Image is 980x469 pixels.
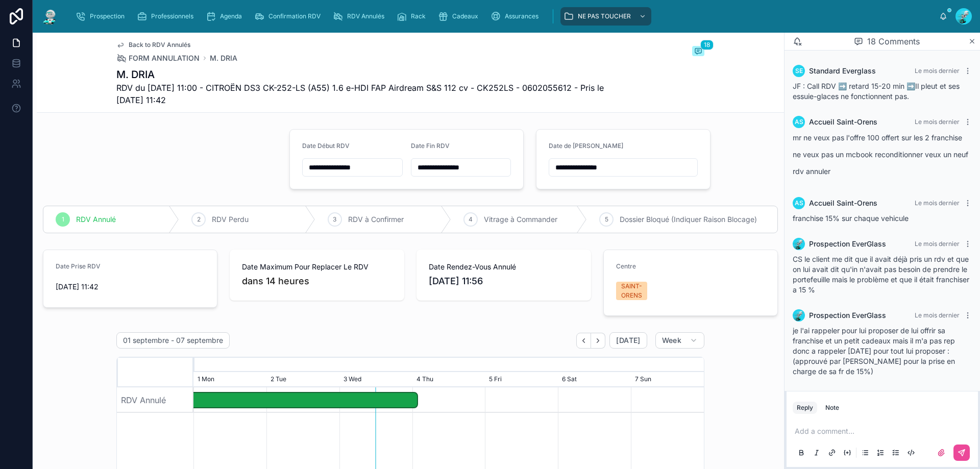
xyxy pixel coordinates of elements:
span: Agenda [220,12,242,20]
span: 18 Comments [867,35,920,47]
span: Week [662,336,681,345]
div: 1 Mon [193,372,266,387]
a: Back to RDV Annulés [116,41,190,49]
span: Standard Everglass [809,66,876,76]
button: Week [655,332,704,349]
div: 2 Tue [266,372,339,387]
span: 5 [605,215,608,224]
a: Rack [394,7,433,26]
a: Professionnels [134,7,201,26]
a: Prospection [72,7,132,26]
div: 3 Wed [339,372,412,387]
span: Date Maximum Pour Replacer Le RDV [242,262,392,272]
span: Date Prise RDV [56,262,101,270]
button: Reply [793,402,817,414]
span: NE PAS TOUCHER [578,12,631,20]
span: 2 [197,215,201,224]
h1: M. DRIA [116,67,628,82]
span: CS le client me dit que il avait déjà pris un rdv et que on lui avait dit qu'in n'avait pas besoi... [793,255,969,294]
span: RDV du [DATE] 11:00 - CITROËN DS3 CK-252-LS (A55) 1.6 e-HDI FAP Airdream S&S 112 cv - CK252LS - 0... [116,82,628,106]
span: 3 [333,215,336,224]
span: 4 [469,215,473,224]
span: Cadeaux [452,12,478,20]
span: Confirmation RDV [268,12,321,20]
p: dans 14 heures [242,274,309,288]
a: NE PAS TOUCHER [560,7,651,26]
span: Date Fin RDV [411,142,450,150]
p: rdv annuler [793,166,972,177]
a: Assurances [487,7,546,26]
div: 4 Thu [412,372,485,387]
button: 18 [692,46,704,58]
span: je l'ai rappeler pour lui proposer de lui offrir sa franchise et un petit cadeaux mais il m'a pas... [793,326,955,376]
button: [DATE] [609,332,647,349]
span: franchise 15% sur chaque vehicule [793,214,909,223]
span: Accueil Saint-Orens [809,117,877,127]
div: 6 Sat [558,372,631,387]
span: JF : Call RDV ➡️ retard 15-20 min ➡️Il pleut et ses essuie-glaces ne fonctionnent pas. [793,82,960,101]
a: Agenda [203,7,249,26]
span: Date Rendez-Vous Annulé [429,262,579,272]
span: Le mois dernier [915,240,960,248]
span: Date de [PERSON_NAME] [549,142,623,150]
span: Prospection EverGlass [809,310,886,320]
h2: 01 septembre - 07 septembre [123,335,223,345]
a: Confirmation RDV [251,7,328,26]
span: Le mois dernier [915,67,960,75]
div: 7 Sun [631,372,704,387]
span: Le mois dernier [915,199,960,207]
div: 5 Fri [485,372,558,387]
span: Prospection EverGlass [809,239,886,249]
span: RDV Perdu [212,214,249,225]
span: Professionnels [151,12,193,20]
span: FORM ANNULATION [129,53,200,63]
span: Dossier Bloqué (Indiquer Raison Blocage) [620,214,757,225]
span: Accueil Saint-Orens [809,198,877,208]
p: mr ne veux pas l'offre 100 offert sur les 2 franchise [793,132,972,143]
span: Le mois dernier [915,311,960,319]
button: Note [821,402,843,414]
span: Assurances [505,12,538,20]
span: AS [795,118,803,126]
span: Back to RDV Annulés [129,41,190,49]
a: FORM ANNULATION [116,53,200,63]
span: SE [795,67,803,75]
span: Prospection [90,12,125,20]
a: M. DRIA [210,53,237,63]
span: Rack [411,12,426,20]
div: Note [825,404,839,412]
span: Centre [616,262,636,270]
span: [DATE] [616,336,640,345]
div: scrollable content [67,5,939,28]
a: RDV Annulés [330,7,391,26]
span: Vitrage à Commander [484,214,557,225]
span: AS [795,199,803,207]
span: [DATE] 11:56 [429,274,579,288]
span: 1 [62,215,64,224]
span: RDV à Confirmer [348,214,404,225]
span: [DATE] 11:42 [56,282,205,292]
span: Date Début RDV [302,142,350,150]
img: App logo [41,8,59,24]
div: RDV Annulé [117,387,193,413]
a: Cadeaux [435,7,485,26]
span: RDV Annulé [76,214,116,225]
span: RDV Annulés [347,12,384,20]
span: 18 [700,40,714,50]
span: Le mois dernier [915,118,960,126]
div: SAINT-ORENS [621,282,642,300]
p: ne veux pas un mcbook reconditionner veux un neuf [793,149,972,160]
